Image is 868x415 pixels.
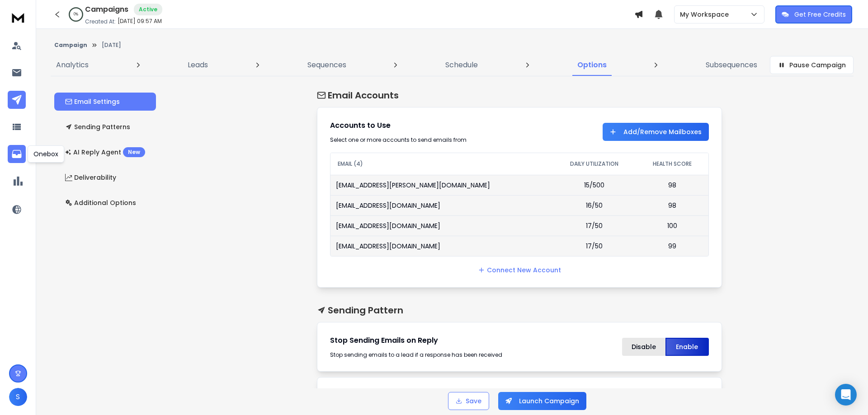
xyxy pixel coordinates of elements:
img: logo [9,9,27,26]
h1: Stop Sending Emails on Reply [330,335,510,346]
a: Leads [182,54,213,76]
button: Save [448,392,489,410]
a: Connect New Account [478,266,561,275]
p: Sequences [307,60,346,70]
button: AI Reply AgentNew [54,143,156,161]
p: Leads [188,60,208,70]
button: Enable [665,338,709,356]
a: Schedule [440,54,483,76]
p: My Workspace [680,10,732,19]
h1: Accounts to Use [330,120,510,131]
div: Open Intercom Messenger [835,384,857,406]
p: Get Free Credits [794,10,846,19]
button: S [9,388,27,406]
p: Options [577,60,607,70]
p: [EMAIL_ADDRESS][DOMAIN_NAME] [336,221,440,230]
h1: Email Accounts [317,89,722,102]
button: Deliverability [54,168,156,187]
h1: Sending Pattern [317,304,722,317]
button: Get Free Credits [775,5,852,23]
button: Add/Remove Mailboxes [603,123,709,141]
th: DAILY UTILIZATION [552,153,637,175]
button: Launch Campaign [498,392,586,410]
a: Sequences [302,54,352,76]
td: 98 [637,195,708,215]
td: 98 [637,175,708,195]
button: Sending Patterns [54,118,156,136]
th: HEALTH SCORE [637,153,708,175]
button: Pause Campaign [770,56,854,74]
button: Email Settings [54,93,156,111]
p: [DATE] [102,42,121,49]
div: Onebox [28,145,64,163]
div: Active [134,4,162,15]
button: Disable [622,338,665,356]
th: EMAIL (4) [330,153,552,175]
p: [EMAIL_ADDRESS][DOMAIN_NAME] [336,201,440,210]
div: Select one or more accounts to send emails from [330,136,510,144]
p: [EMAIL_ADDRESS][DOMAIN_NAME] [336,242,440,251]
td: 17/50 [552,236,637,256]
p: Additional Options [65,198,136,207]
p: Email Settings [65,97,120,106]
p: Deliverability [65,173,116,182]
td: 100 [637,215,708,236]
p: Sending Patterns [65,122,130,131]
button: Additional Options [54,194,156,212]
a: Options [572,54,612,76]
p: [DATE] 09:57 AM [118,18,162,25]
a: Subsequences [700,54,763,76]
td: 99 [637,236,708,256]
p: AI Reply Agent [65,147,145,157]
td: 17/50 [552,215,637,236]
button: Campaign [54,42,87,49]
a: Analytics [51,54,94,76]
p: Created At: [85,18,116,25]
td: 16/50 [552,195,637,215]
h1: Campaigns [85,4,128,15]
p: Subsequences [706,60,757,70]
div: Stop sending emails to a lead if a response has been received [330,351,510,359]
p: Analytics [56,60,89,70]
p: 0 % [74,12,78,17]
p: [EMAIL_ADDRESS][PERSON_NAME][DOMAIN_NAME] [336,181,490,190]
div: New [123,147,145,157]
p: Schedule [445,60,478,70]
td: 15/500 [552,175,637,195]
